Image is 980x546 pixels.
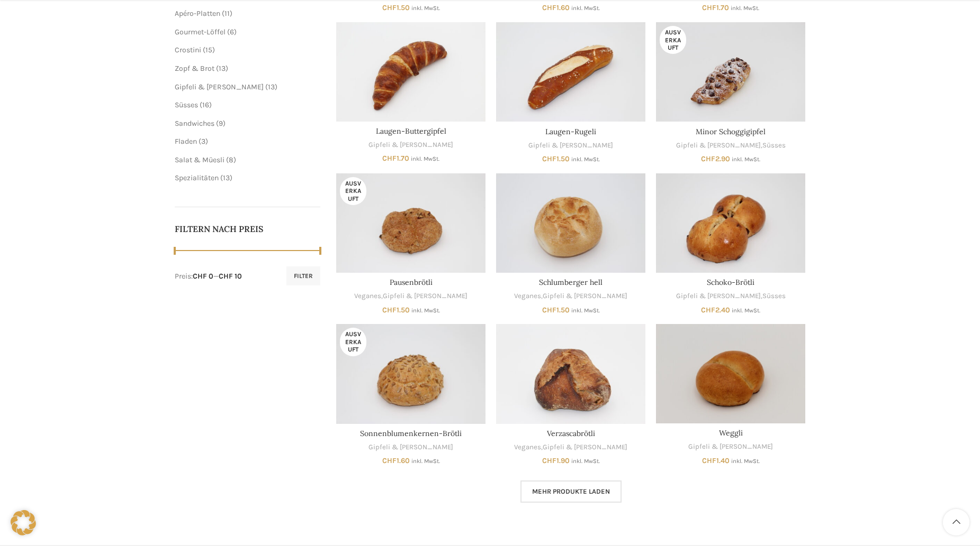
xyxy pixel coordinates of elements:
a: Crostini [175,45,201,54]
a: Gipfeli & [PERSON_NAME] [676,291,761,301]
a: Veganes [514,291,541,301]
a: Gipfeli & [PERSON_NAME] [368,140,453,150]
span: 13 [223,173,230,182]
span: 15 [205,45,212,54]
a: Gourmet-Löffel [175,27,226,36]
small: inkl. MwSt. [411,307,440,314]
div: , [336,291,485,301]
a: Mehr Produkte laden [520,480,622,503]
bdi: 1.50 [542,154,570,163]
a: Laugen-Buttergipfel [336,22,485,122]
span: CHF [702,456,716,465]
bdi: 1.70 [382,154,409,163]
h5: Filtern nach Preis [175,223,321,235]
a: Weggli [719,428,743,438]
a: Gipfeli & [PERSON_NAME] [175,82,264,91]
a: Verzascabrötli [496,324,645,423]
span: 11 [224,9,230,18]
a: Sandwiches [175,119,214,128]
a: Spezialitäten [175,173,219,182]
span: Ausverkauft [340,177,366,205]
a: Apéro-Platten [175,9,220,18]
small: inkl. MwSt. [732,156,760,163]
small: inkl. MwSt. [571,5,600,12]
span: 6 [230,27,234,36]
span: Ausverkauft [340,328,366,356]
a: Scroll to top button [943,509,969,535]
span: CHF [542,154,556,163]
span: 13 [219,64,226,73]
a: Pausenbrötli [390,277,433,287]
span: CHF [542,456,556,465]
a: Schlumberger hell [539,277,603,287]
small: inkl. MwSt. [411,458,440,465]
span: 8 [229,155,233,164]
div: , [496,291,645,301]
span: 13 [268,82,275,91]
a: Süsses [762,291,786,301]
a: Süsses [175,100,198,109]
small: inkl. MwSt. [731,5,759,12]
a: Minor Schoggigipfel [656,22,805,122]
span: CHF 10 [219,272,242,281]
small: inkl. MwSt. [732,307,760,314]
a: Gipfeli & [PERSON_NAME] [688,442,773,452]
a: Gipfeli & [PERSON_NAME] [543,291,627,301]
a: Verzascabrötli [547,429,595,438]
small: inkl. MwSt. [571,307,600,314]
bdi: 1.50 [382,3,410,12]
a: Laugen-Rugeli [496,22,645,122]
small: inkl. MwSt. [571,458,600,465]
a: Gipfeli & [PERSON_NAME] [383,291,467,301]
span: 9 [219,119,223,128]
bdi: 2.40 [701,306,730,314]
bdi: 1.50 [382,306,410,314]
a: Weggli [656,324,805,423]
bdi: 1.60 [382,456,410,465]
span: CHF [542,3,556,12]
span: 16 [202,100,209,109]
a: Gipfeli & [PERSON_NAME] [528,141,613,151]
span: CHF [382,456,397,465]
a: Gipfeli & [PERSON_NAME] [676,141,761,151]
bdi: 1.90 [542,456,570,465]
small: inkl. MwSt. [731,458,760,465]
small: inkl. MwSt. [411,5,440,12]
a: Laugen-Buttergipfel [376,126,446,136]
a: Veganes [514,442,541,452]
a: Veganes [354,291,381,301]
span: CHF [382,154,397,163]
bdi: 1.40 [702,456,730,465]
small: inkl. MwSt. [571,156,600,163]
a: Schlumberger hell [496,173,645,273]
a: Gipfeli & [PERSON_NAME] [543,442,627,452]
a: Salat & Müesli [175,155,224,164]
span: CHF [382,306,397,314]
a: Gipfeli & [PERSON_NAME] [368,442,453,452]
a: Laugen-Rugeli [545,127,596,136]
div: , [496,442,645,452]
span: CHF [701,306,715,314]
bdi: 2.90 [701,154,730,163]
a: Fladen [175,137,197,146]
a: Sonnenblumenkernen-Brötli [360,429,462,438]
a: Zopf & Brot [175,64,214,73]
span: CHF 0 [193,272,213,281]
div: , [656,141,805,151]
bdi: 1.60 [542,3,570,12]
bdi: 1.50 [542,306,570,314]
div: , [656,291,805,301]
span: 3 [201,137,205,146]
bdi: 1.70 [702,3,729,12]
a: Süsses [762,141,786,151]
small: inkl. MwSt. [411,155,439,162]
span: CHF [702,3,716,12]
